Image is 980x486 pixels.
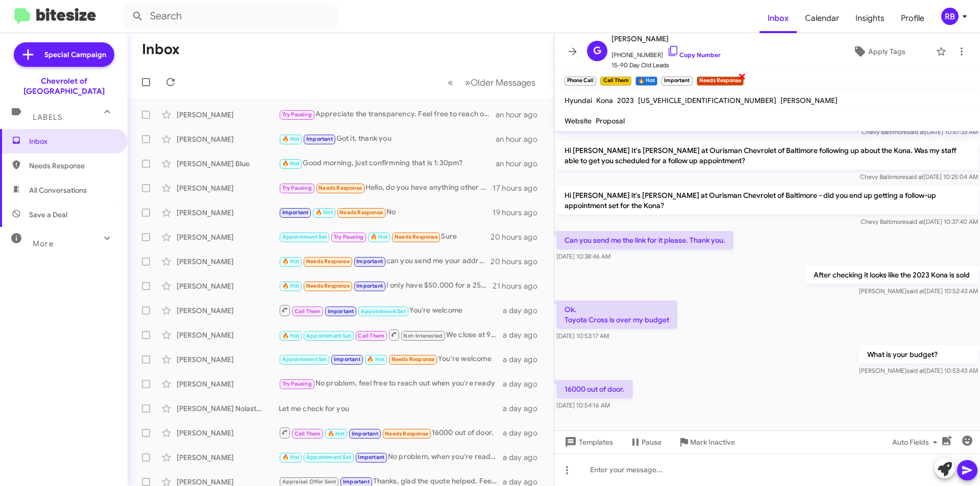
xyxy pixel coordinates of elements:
[565,116,592,125] span: Website
[503,403,546,414] div: a day ago
[635,76,657,86] small: 🔥 Hot
[491,232,546,242] div: 20 hours ago
[282,356,327,363] span: Appointment Set
[282,185,312,191] span: Try Pausing
[315,209,333,216] span: 🔥 Hot
[279,207,493,218] div: No
[600,76,631,86] small: Call Them
[862,128,978,136] span: Chevy Baltimore [DATE] 10:57:33 AM
[642,433,661,451] span: Pause
[496,110,546,120] div: an hour ago
[805,266,978,284] p: After checking it looks like the 2023 Kona is sold
[395,234,438,240] span: Needs Response
[279,255,491,267] div: can you send me your address and what vehicles you have with suburban?
[306,136,333,142] span: Important
[282,332,300,339] span: 🔥 Hot
[371,234,388,240] span: 🔥 Hot
[279,403,503,414] div: Let me check for you
[797,4,847,33] a: Calendar
[611,33,721,45] span: [PERSON_NAME]
[177,354,279,365] div: [PERSON_NAME]
[352,430,378,437] span: Important
[503,330,546,340] div: a day ago
[177,379,279,389] div: [PERSON_NAME]
[661,76,692,86] small: Important
[621,433,670,451] button: Pause
[177,281,279,291] div: [PERSON_NAME]
[391,356,435,363] span: Needs Response
[906,287,924,295] span: said at
[690,433,735,451] span: Mark Inactive
[177,305,279,316] div: [PERSON_NAME]
[491,257,546,267] div: 20 hours ago
[177,183,279,193] div: [PERSON_NAME]
[334,234,363,240] span: Try Pausing
[124,4,338,29] input: Search
[611,45,721,60] span: [PHONE_NUMBER]
[279,133,496,145] div: Got it, thank you
[282,283,300,289] span: 🔥 Hot
[596,116,625,125] span: Proposal
[279,353,503,365] div: You're welcome
[493,183,546,193] div: 17 hours ago
[33,113,62,122] span: Labels
[29,136,116,146] span: Inbox
[670,433,743,451] button: Mark Inactive
[861,218,978,225] span: Chevy Baltimore [DATE] 10:37:40 AM
[282,258,300,265] span: 🔥 Hot
[44,49,106,60] span: Special Campaign
[893,4,933,33] a: Profile
[556,231,733,249] p: Can you send me the link for it please. Thank you.
[442,72,459,93] button: Previous
[556,300,677,329] p: Ok. Toyota Cross is over my budget
[279,231,491,243] div: Sure
[343,478,370,485] span: Important
[282,454,300,461] span: 🔥 Hot
[356,258,383,265] span: Important
[611,60,721,70] span: 15-90 Day Old Leads
[847,4,893,33] a: Insights
[33,239,54,248] span: More
[306,258,350,265] span: Needs Response
[503,305,546,316] div: a day ago
[306,332,351,339] span: Appointment Set
[667,51,721,59] a: Copy Number
[759,4,797,33] a: Inbox
[29,161,116,171] span: Needs Response
[493,208,546,218] div: 19 hours ago
[565,96,592,105] span: Hyundai
[177,403,279,414] div: [PERSON_NAME] Nolastname118506370
[318,185,362,191] span: Needs Response
[29,185,87,195] span: All Conversations
[14,42,114,67] a: Special Campaign
[593,43,601,59] span: G
[279,158,496,169] div: Good morning, just confirmning that is 1:30pm?
[334,356,360,363] span: Important
[279,451,503,463] div: No problem, when you're ready feel free to reach out
[941,8,959,25] div: RB
[826,42,931,61] button: Apply Tags
[905,173,923,181] span: said at
[356,283,383,289] span: Important
[282,234,327,240] span: Appointment Set
[496,134,546,144] div: an hour ago
[177,159,279,169] div: [PERSON_NAME] Blue
[617,96,634,105] span: 2023
[906,367,924,374] span: said at
[907,128,925,136] span: said at
[282,380,312,387] span: Try Pausing
[358,332,384,339] span: Call Them
[279,182,493,194] div: Hello, do you have anything other than these type of vehicles?
[328,430,345,437] span: 🔥 Hot
[177,257,279,267] div: [PERSON_NAME]
[556,186,978,215] p: Hi [PERSON_NAME] it's [PERSON_NAME] at Ourisman Chevrolet of Baltimore - did you end up getting a...
[556,401,610,409] span: [DATE] 10:54:16 AM
[565,76,596,86] small: Phone Call
[358,454,384,461] span: Important
[367,356,384,363] span: 🔥 Hot
[279,280,493,292] div: I only have $50,000 for a 2500 pickup if you can't make it work, I will have to go somewhere else
[503,428,546,438] div: a day ago
[282,111,312,118] span: Try Pausing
